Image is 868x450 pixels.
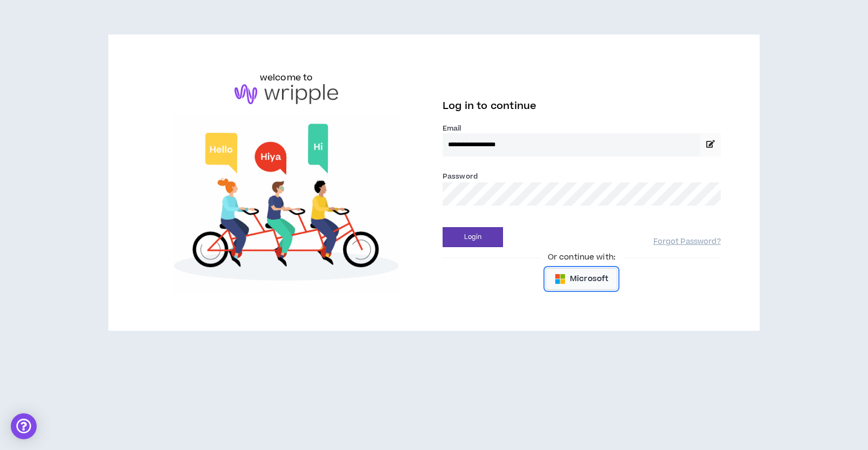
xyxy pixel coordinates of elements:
[443,99,536,113] span: Log in to continue
[443,172,478,181] label: Password
[570,273,608,285] span: Microsoft
[235,84,338,105] img: logo-brand.png
[546,268,617,290] button: Microsoft
[260,71,313,84] h6: welcome to
[653,237,721,247] a: Forgot Password?
[443,227,503,247] button: Login
[443,124,721,133] label: Email
[147,115,425,294] img: Welcome to Wripple
[11,413,37,439] div: Open Intercom Messenger
[540,251,623,263] span: Or continue with:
